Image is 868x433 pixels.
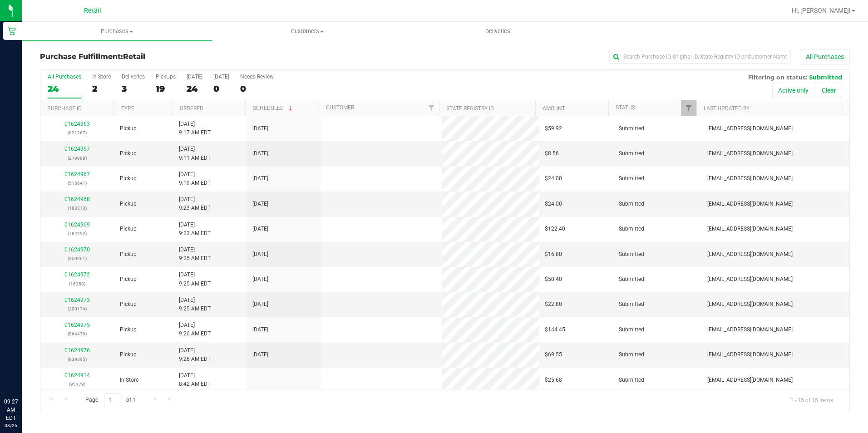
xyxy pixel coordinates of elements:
[7,26,16,35] inline-svg: Retail
[424,100,439,116] a: Filter
[619,225,644,233] span: Submitted
[213,84,229,94] div: 0
[212,22,402,41] a: Customers
[252,300,268,309] span: [DATE]
[179,346,211,364] span: [DATE] 9:26 AM EDT
[179,371,211,389] span: [DATE] 8:42 AM EDT
[92,74,111,80] div: In Store
[212,27,402,35] span: Customers
[240,84,274,94] div: 0
[545,174,562,183] span: $24.00
[46,305,109,313] p: (200174)
[545,376,562,384] span: $25.68
[120,350,137,359] span: Pickup
[326,104,354,111] a: Customer
[252,275,268,284] span: [DATE]
[707,300,793,309] span: [EMAIL_ADDRESS][DOMAIN_NAME]
[179,271,211,288] span: [DATE] 9:25 AM EDT
[545,250,562,259] span: $16.80
[252,350,268,359] span: [DATE]
[64,121,90,127] a: 01624963
[252,225,268,233] span: [DATE]
[707,174,793,183] span: [EMAIL_ADDRESS][DOMAIN_NAME]
[47,105,82,112] a: Purchase ID
[707,275,793,284] span: [EMAIL_ADDRESS][DOMAIN_NAME]
[545,300,562,309] span: $22.80
[156,74,176,80] div: PickUps
[179,321,211,338] span: [DATE] 9:26 AM EDT
[816,83,842,98] button: Clear
[545,225,565,233] span: $122.40
[187,84,202,94] div: 24
[783,393,840,407] span: 1 - 15 of 15 items
[619,325,644,334] span: Submitted
[120,225,137,233] span: Pickup
[120,300,137,309] span: Pickup
[619,200,644,208] span: Submitted
[64,221,90,228] a: 01624969
[707,200,793,208] span: [EMAIL_ADDRESS][DOMAIN_NAME]
[707,350,793,359] span: [EMAIL_ADDRESS][DOMAIN_NAME]
[48,84,81,94] div: 24
[619,275,644,284] span: Submitted
[800,49,850,64] button: All Purchases
[120,124,137,133] span: Pickup
[619,250,644,259] span: Submitted
[707,376,793,384] span: [EMAIL_ADDRESS][DOMAIN_NAME]
[121,105,134,112] a: Type
[40,53,310,61] h3: Purchase Fulfillment:
[156,84,176,94] div: 19
[252,174,268,183] span: [DATE]
[64,372,90,379] a: 01624914
[545,149,559,158] span: $8.56
[252,124,268,133] span: [DATE]
[707,225,793,233] span: [EMAIL_ADDRESS][DOMAIN_NAME]
[46,330,109,338] p: (864470)
[179,145,211,162] span: [DATE] 9:11 AM EDT
[619,124,644,133] span: Submitted
[619,174,644,183] span: Submitted
[616,104,635,111] a: Status
[122,74,145,80] div: Deliveries
[187,74,202,80] div: [DATE]
[104,393,120,407] input: 1
[64,196,90,202] a: 01624968
[179,170,211,187] span: [DATE] 9:19 AM EDT
[46,380,109,389] p: (95179)
[46,254,109,263] p: (250961)
[120,275,137,284] span: Pickup
[64,347,90,354] a: 01624976
[252,325,268,334] span: [DATE]
[619,376,644,384] span: Submitted
[64,297,90,303] a: 01624973
[92,84,111,94] div: 2
[64,171,90,177] a: 01624967
[253,105,294,111] a: Scheduled
[120,200,137,208] span: Pickup
[46,229,109,238] p: (784292)
[9,360,36,388] iframe: Resource center
[545,200,562,208] span: $24.00
[64,246,90,253] a: 01624970
[120,325,137,334] span: Pickup
[48,74,81,80] div: All Purchases
[213,74,229,80] div: [DATE]
[46,280,109,288] p: (16358)
[619,350,644,359] span: Submitted
[46,204,109,212] p: (183313)
[64,146,90,152] a: 01624957
[473,27,523,35] span: Deliveries
[46,355,109,364] p: (839395)
[4,398,18,422] p: 09:27 AM EDT
[240,74,274,80] div: Needs Review
[704,105,750,112] a: Last Updated By
[22,22,212,41] a: Purchases
[545,325,565,334] span: $144.45
[78,393,143,407] span: Page of 1
[748,74,807,81] span: Filtering on status:
[681,100,696,116] a: Filter
[22,27,212,35] span: Purchases
[403,22,593,41] a: Deliveries
[179,296,211,313] span: [DATE] 9:25 AM EDT
[46,154,109,162] p: (219968)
